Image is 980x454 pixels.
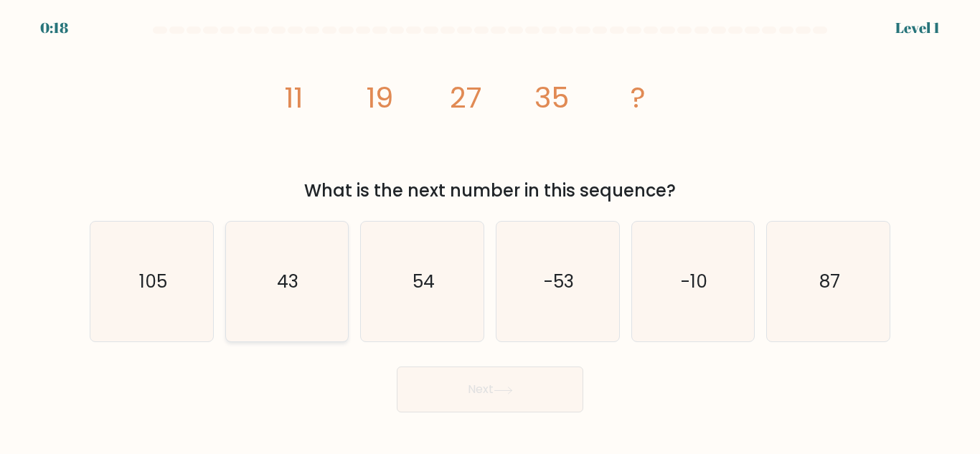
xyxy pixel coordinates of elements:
[40,17,68,39] div: 0:18
[895,17,940,39] div: Level 1
[397,366,583,412] button: Next
[631,77,646,118] tspan: ?
[681,269,707,294] text: -10
[413,269,435,294] text: 54
[534,77,569,118] tspan: 35
[819,269,840,294] text: 87
[278,269,299,294] text: 43
[544,269,574,294] text: -53
[98,178,882,204] div: What is the next number in this sequence?
[366,77,393,118] tspan: 19
[284,77,303,118] tspan: 11
[138,269,166,294] text: 105
[450,77,482,118] tspan: 27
